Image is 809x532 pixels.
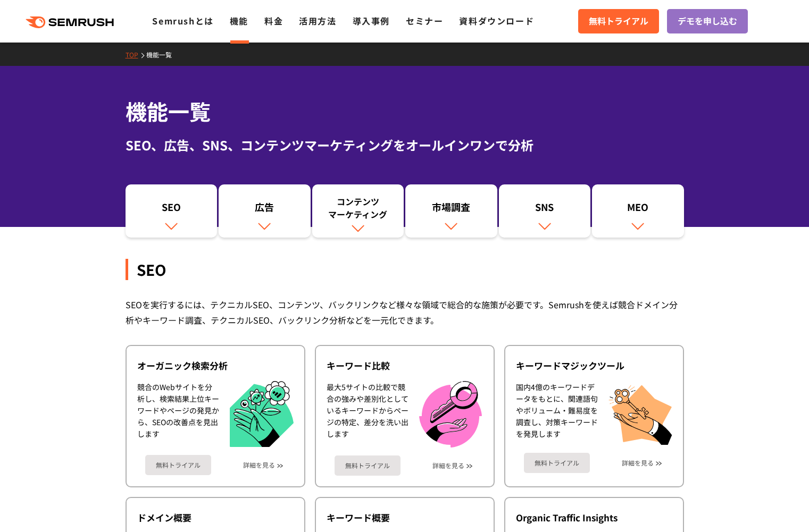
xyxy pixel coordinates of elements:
a: 市場調査 [405,184,497,238]
div: オーガニック検索分析 [137,359,294,372]
a: 機能一覧 [146,50,180,59]
div: 市場調査 [411,200,492,218]
a: 無料トライアル [335,455,401,476]
a: 無料トライアル [524,453,590,473]
a: 詳細を見る [432,462,464,469]
a: 活用方法 [299,14,336,27]
a: SEO [126,184,218,238]
div: キーワードマジックツール [516,359,672,372]
a: コンテンツマーケティング [312,184,404,238]
img: オーガニック検索分析 [230,381,294,447]
div: Organic Traffic Insights [516,511,672,524]
h1: 機能一覧 [126,96,684,127]
div: SEO、広告、SNS、コンテンツマーケティングをオールインワンで分析 [126,136,684,155]
div: ドメイン概要 [137,511,294,524]
span: 無料トライアル [589,14,648,28]
a: 無料トライアル [578,9,659,33]
a: TOP [126,50,146,59]
div: 国内4億のキーワードデータをもとに、関連語句やボリューム・難易度を調査し、対策キーワードを発見します [516,381,598,445]
img: キーワード比較 [419,381,482,447]
img: キーワードマジックツール [608,381,672,445]
div: キーワード概要 [327,511,483,524]
a: 機能 [230,14,248,27]
div: SNS [504,200,586,218]
a: デモを申し込む [667,9,748,33]
a: 詳細を見る [622,459,654,467]
div: SEO [126,259,684,280]
a: 資料ダウンロード [459,14,534,27]
a: 無料トライアル [145,455,211,475]
div: SEO [131,200,212,218]
span: デモを申し込む [678,14,737,28]
div: コンテンツ マーケティング [318,195,399,221]
a: SNS [499,184,591,238]
a: MEO [592,184,684,238]
a: セミナー [406,14,443,27]
a: Semrushとは [152,14,213,27]
a: 導入事例 [353,14,390,27]
a: 広告 [219,184,311,238]
a: 料金 [264,14,283,27]
div: キーワード比較 [327,359,483,372]
div: 競合のWebサイトを分析し、検索結果上位キーワードやページの発見から、SEOの改善点を見出します [137,381,219,447]
a: 詳細を見る [243,461,275,469]
div: 最大5サイトの比較で競合の強みや差別化としているキーワードからページの特定、差分を洗い出します [327,381,408,447]
div: MEO [597,200,679,218]
div: 広告 [224,200,305,218]
div: SEOを実行するには、テクニカルSEO、コンテンツ、バックリンクなど様々な領域で総合的な施策が必要です。Semrushを使えば競合ドメイン分析やキーワード調査、テクニカルSEO、バックリンク分析... [126,297,684,328]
